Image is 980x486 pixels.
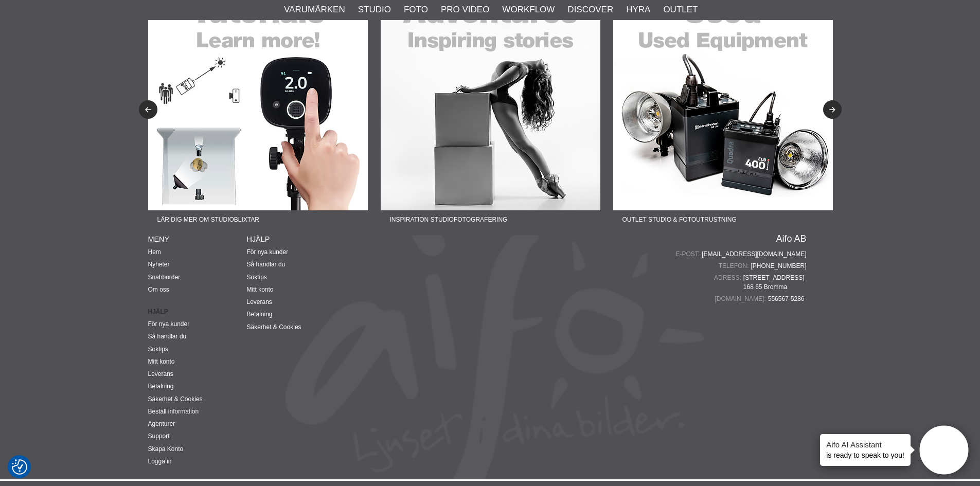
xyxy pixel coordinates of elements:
a: Support [148,433,170,440]
a: Agenturer [148,420,175,427]
a: Studio [358,3,391,16]
span: Outlet Studio & Fotoutrustning [613,210,746,229]
a: För nya kunder [247,248,289,256]
a: Säkerhet & Cookies [148,395,203,403]
a: Betalning [247,311,273,318]
a: Om oss [148,286,169,293]
a: Foto [404,3,428,16]
span: Lär dig mer om studioblixtar [148,210,269,229]
span: Inspiration Studiofotografering [381,210,517,229]
h4: Meny [148,234,247,244]
span: 556567-5286 [768,294,807,303]
a: [PHONE_NUMBER] [751,261,806,271]
a: Betalning [148,383,174,390]
a: Hem [148,248,161,256]
a: Säkerhet & Cookies [247,323,301,331]
span: [DOMAIN_NAME]: [715,294,768,303]
a: Workflow [502,3,555,16]
a: Nyheter [148,261,170,268]
a: Söktips [148,346,168,353]
a: Beställ information [148,408,199,415]
a: Snabborder [148,274,181,281]
h4: Hjälp [247,234,346,244]
img: Revisit consent button [12,459,27,475]
span: Adress: [714,273,743,282]
a: [EMAIL_ADDRESS][DOMAIN_NAME] [702,249,806,259]
a: Söktips [247,274,267,281]
a: Hyra [626,3,650,16]
button: Previous [139,100,157,119]
a: Mitt konto [247,286,274,293]
a: Pro Video [441,3,489,16]
button: Next [823,100,842,119]
a: Varumärken [284,3,345,16]
a: Mitt konto [148,358,175,365]
strong: Hjälp [148,307,247,316]
span: E-post: [675,249,702,259]
a: Leverans [148,370,173,377]
a: Så handlar du [247,261,286,268]
a: Leverans [247,298,272,305]
div: is ready to speak to you! [820,434,911,466]
a: Logga in [148,458,172,465]
a: Outlet [663,3,698,16]
a: Så handlar du [148,333,187,340]
a: För nya kunder [148,320,190,328]
a: Discover [567,3,613,16]
a: Aifo AB [776,234,806,243]
h4: Aifo AI Assistant [826,439,904,450]
span: Telefon: [719,261,751,271]
span: [STREET_ADDRESS] 168 65 Bromma [743,273,807,292]
button: Samtyckesinställningar [12,458,27,476]
a: Skapa Konto [148,445,184,453]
